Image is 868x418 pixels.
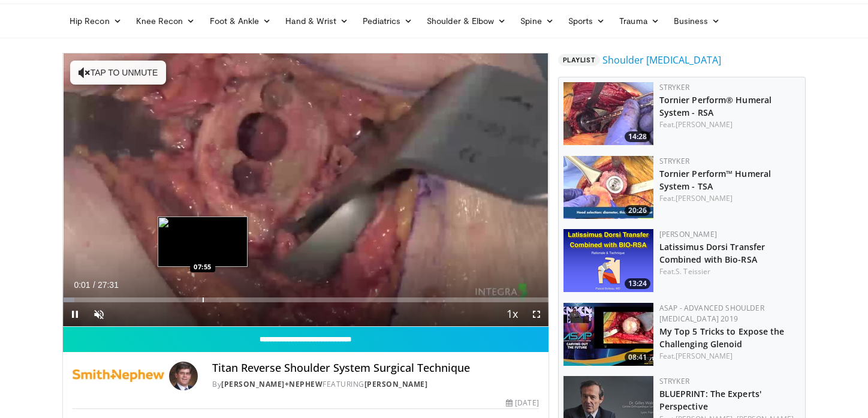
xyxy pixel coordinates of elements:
[659,168,771,192] a: Tornier Perform™ Humeral System - TSA
[676,266,710,276] a: S. Teissier
[563,82,653,145] a: 14:28
[63,297,548,302] div: Progress Bar
[676,119,733,130] a: [PERSON_NAME]
[278,9,355,33] a: Hand & Wrist
[513,9,560,33] a: Spine
[563,229,653,292] img: 0e1bc6ad-fcf8-411c-9e25-b7d1f0109c17.png.150x105_q85_crop-smart_upscale.png
[98,280,119,290] span: 27:31
[558,54,600,66] span: Playlist
[525,302,548,326] button: Fullscreen
[659,241,765,265] a: Latissimus Dorsi Transfer Combined with Bio-RSA
[364,379,428,389] a: [PERSON_NAME]
[63,53,548,327] video-js: Video Player
[74,280,90,290] span: 0:01
[659,82,689,92] a: Stryker
[659,388,761,412] a: BLUEPRINT: The Experts' Perspective
[667,9,728,33] a: Business
[63,302,87,326] button: Pause
[355,9,420,33] a: Pediatrics
[676,351,733,361] a: [PERSON_NAME]
[625,352,650,363] span: 08:41
[506,398,538,408] div: [DATE]
[625,131,650,142] span: 14:28
[158,216,248,267] img: image.jpeg
[169,362,198,390] img: Avatar
[659,119,800,130] div: Feat.
[221,379,323,389] a: [PERSON_NAME]+Nephew
[563,156,653,219] img: 97919458-f236-41e1-a831-13dad0fd505b.150x105_q85_crop-smart_upscale.jpg
[659,326,785,350] a: My Top 5 Tricks to Expose the Challenging Glenoid
[563,303,653,366] a: 08:41
[563,156,653,219] a: 20:26
[73,362,164,390] img: Smith+Nephew
[420,9,513,33] a: Shoulder & Elbow
[87,302,111,326] button: Unmute
[625,278,650,289] span: 13:24
[676,193,733,203] a: [PERSON_NAME]
[93,280,95,290] span: /
[563,303,653,366] img: b61a968a-1fa8-450f-8774-24c9f99181bb.150x105_q85_crop-smart_upscale.jpg
[129,9,203,33] a: Knee Recon
[212,379,538,390] div: By FEATURING
[70,61,166,85] button: Tap to unmute
[659,303,764,324] a: ASAP - Advanced Shoulder [MEDICAL_DATA] 2019
[659,351,800,362] div: Feat.
[203,9,279,33] a: Foot & Ankle
[625,205,650,216] span: 20:26
[602,53,721,67] a: Shoulder [MEDICAL_DATA]
[659,266,800,277] div: Feat.
[212,362,538,375] h4: Titan Reverse Shoulder System Surgical Technique
[563,229,653,292] a: 13:24
[612,9,667,33] a: Trauma
[563,82,653,145] img: c16ff475-65df-4a30-84a2-4b6c3a19e2c7.150x105_q85_crop-smart_upscale.jpg
[659,193,800,204] div: Feat.
[62,9,129,33] a: Hip Recon
[659,229,717,239] a: [PERSON_NAME]
[659,156,689,166] a: Stryker
[659,376,689,386] a: Stryker
[501,302,525,326] button: Playback Rate
[561,9,613,33] a: Sports
[659,94,771,118] a: Tornier Perform® Humeral System - RSA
